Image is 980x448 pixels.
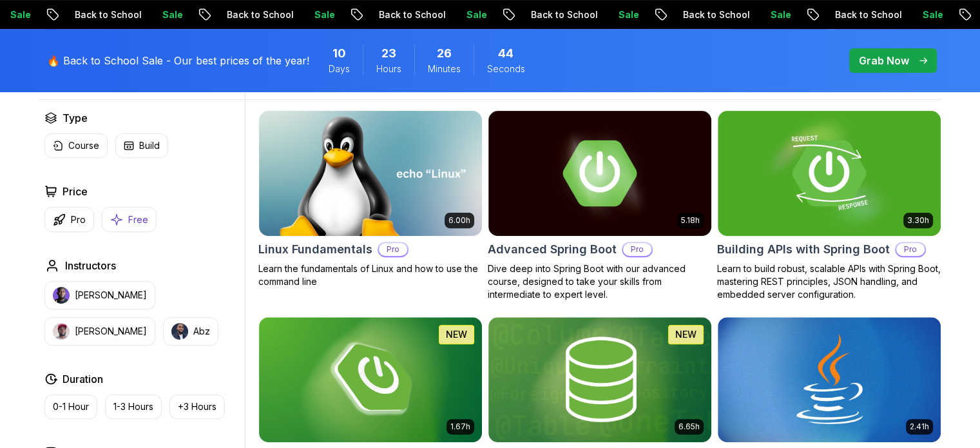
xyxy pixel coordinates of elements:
[379,243,407,256] p: Pro
[488,317,711,442] img: Spring Data JPA card
[450,422,470,432] p: 1.67h
[678,422,700,432] p: 6.65h
[782,8,869,21] p: Back to School
[139,139,160,152] p: Build
[717,110,941,301] a: Building APIs with Spring Boot card3.30hBuilding APIs with Spring BootProLearn to build robust, s...
[258,240,372,258] h2: Linux Fundamentals
[907,215,929,226] p: 3.30h
[115,133,168,158] button: Build
[75,325,147,338] p: [PERSON_NAME]
[53,287,70,304] img: instructor img
[259,111,482,236] img: Linux Fundamentals card
[53,400,89,413] p: 0-1 Hour
[413,8,454,21] p: Sale
[68,139,99,152] p: Course
[44,317,155,346] button: instructor img[PERSON_NAME]
[102,207,157,232] button: Free
[171,323,188,340] img: instructor img
[448,215,470,226] p: 6.00h
[717,262,941,301] p: Learn to build robust, scalable APIs with Spring Boot, mastering REST principles, JSON handling, ...
[258,262,483,288] p: Learn the fundamentals of Linux and how to use the command line
[428,63,461,75] span: Minutes
[381,44,396,63] span: 23 Hours
[44,207,94,232] button: Pro
[437,44,452,63] span: 26 Minutes
[109,8,150,21] p: Sale
[71,213,86,226] p: Pro
[44,133,108,158] button: Course
[128,213,148,226] p: Free
[62,110,88,126] h2: Type
[105,394,162,419] button: 1-3 Hours
[717,240,890,258] h2: Building APIs with Spring Boot
[488,111,711,236] img: Advanced Spring Boot card
[178,400,216,413] p: +3 Hours
[44,281,155,309] button: instructor img[PERSON_NAME]
[910,422,929,432] p: 2.41h
[47,53,309,68] p: 🔥 Back to School Sale - Our best prices of the year!
[75,289,147,302] p: [PERSON_NAME]
[62,184,88,199] h2: Price
[623,243,651,256] p: Pro
[173,8,261,21] p: Back to School
[629,8,717,21] p: Back to School
[259,317,482,442] img: Spring Boot for Beginners card
[718,317,941,442] img: Java for Beginners card
[717,8,758,21] p: Sale
[446,328,467,341] p: NEW
[675,328,697,341] p: NEW
[718,111,941,236] img: Building APIs with Spring Boot card
[62,371,103,387] h2: Duration
[376,63,401,75] span: Hours
[332,44,346,63] span: 10 Days
[53,323,70,340] img: instructor img
[498,44,514,63] span: 44 Seconds
[488,262,712,301] p: Dive deep into Spring Boot with our advanced course, designed to take your skills from intermedia...
[487,63,525,75] span: Seconds
[565,8,606,21] p: Sale
[163,317,218,346] button: instructor imgAbz
[329,63,350,75] span: Days
[169,394,225,419] button: +3 Hours
[113,400,153,413] p: 1-3 Hours
[488,240,617,258] h2: Advanced Spring Boot
[193,325,210,338] p: Abz
[869,8,910,21] p: Sale
[859,53,909,68] p: Grab Now
[477,8,565,21] p: Back to School
[258,110,483,288] a: Linux Fundamentals card6.00hLinux FundamentalsProLearn the fundamentals of Linux and how to use t...
[65,258,116,273] h2: Instructors
[488,110,712,301] a: Advanced Spring Boot card5.18hAdvanced Spring BootProDive deep into Spring Boot with our advanced...
[21,8,109,21] p: Back to School
[261,8,302,21] p: Sale
[44,394,97,419] button: 0-1 Hour
[896,243,925,256] p: Pro
[681,215,700,226] p: 5.18h
[325,8,413,21] p: Back to School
